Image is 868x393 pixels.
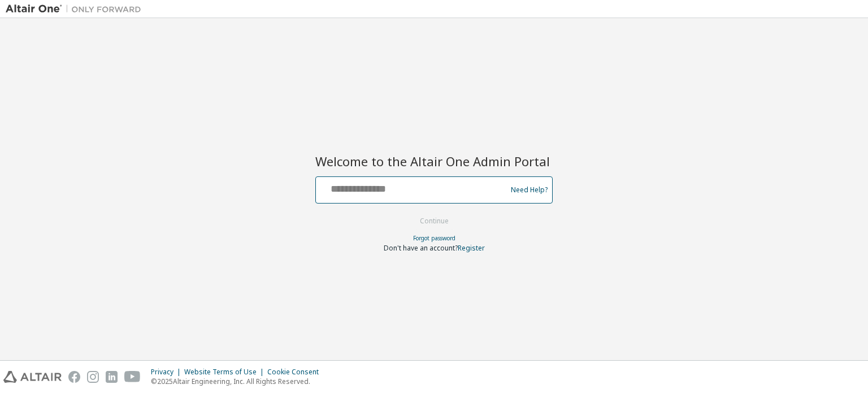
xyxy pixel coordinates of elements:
[384,243,458,253] span: Don't have an account?
[124,371,141,383] img: youtube.svg
[511,189,548,190] a: Need Help?
[315,153,553,169] h2: Welcome to the Altair One Admin Portal
[184,368,267,377] div: Website Terms of Use
[68,371,80,383] img: facebook.svg
[3,371,62,383] img: altair_logo.svg
[267,368,325,377] div: Cookie Consent
[151,377,325,386] p: © 2025 Altair Engineering, Inc. All Rights Reserved.
[106,371,118,383] img: linkedin.svg
[458,243,485,253] a: Register
[6,3,147,15] img: Altair One
[151,368,184,377] div: Privacy
[413,234,455,242] a: Forgot password
[87,371,99,383] img: instagram.svg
